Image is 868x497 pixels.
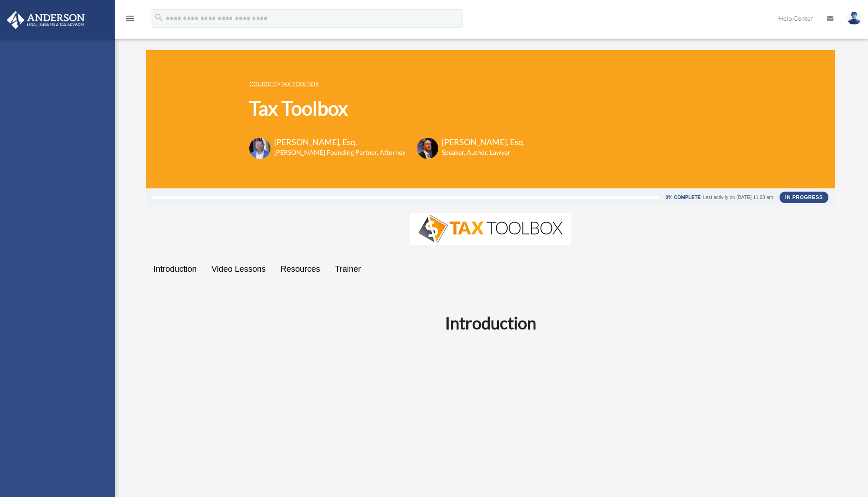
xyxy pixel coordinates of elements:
[249,95,525,122] h1: Tax Toolbox
[273,256,328,282] a: Resources
[4,11,88,29] img: Anderson Advisors Platinum Portal
[249,78,525,90] p: >
[442,148,513,157] h6: Speaker, Author, Lawyer
[328,256,368,282] a: Trainer
[274,148,405,157] h6: [PERSON_NAME] Founding Partner, Attorney
[152,311,829,334] h2: Introduction
[703,195,773,200] div: Last activity on [DATE] 11:03 am
[124,16,135,24] a: menu
[281,81,319,88] a: Tax Toolbox
[442,136,525,148] h3: [PERSON_NAME], Esq.
[154,12,164,23] i: search
[249,138,270,159] img: Toby-circle-head.png
[249,81,276,88] a: COURSES
[417,138,438,159] img: Scott-Estill-Headshot.png
[124,13,135,24] i: menu
[780,192,828,203] div: In Progress
[146,256,204,282] a: Introduction
[847,12,861,25] img: User Pic
[204,256,273,282] a: Video Lessons
[274,136,405,148] h3: [PERSON_NAME], Esq.
[666,195,701,200] div: 0% Complete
